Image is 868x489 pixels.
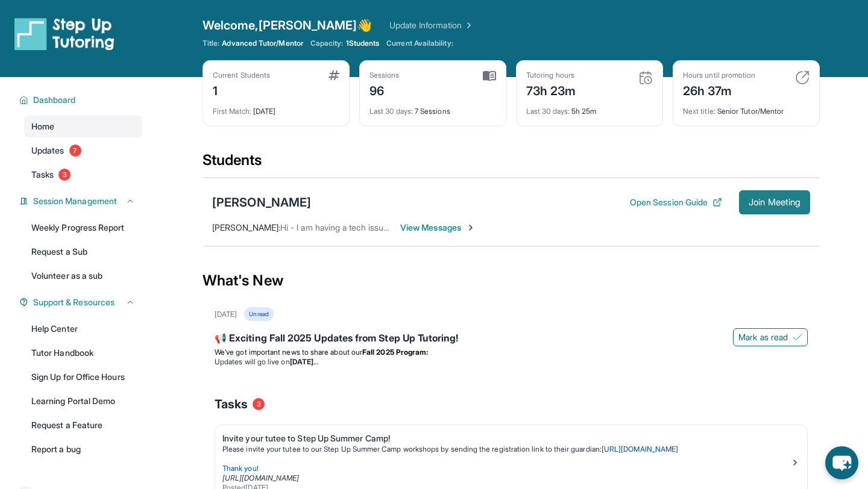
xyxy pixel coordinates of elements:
[24,140,142,161] a: Updates7
[69,145,81,157] span: 7
[28,94,135,106] button: Dashboard
[222,444,790,454] p: Please invite your tutee to our Step Up Summer Camp workshops by sending the registration link to...
[386,39,453,48] span: Current Availability:
[24,414,142,436] a: Request a Feature
[222,39,303,48] span: Advanced Tutor/Mentor
[213,70,270,80] div: Current Students
[738,331,788,343] span: Mark as read
[400,222,476,234] span: View Messages
[14,17,115,51] img: logo
[683,70,755,80] div: Hours until promotion
[24,438,142,460] a: Report a bug
[683,99,810,116] div: Senior Tutor/Mentor
[215,310,237,319] div: [DATE]
[215,396,248,413] span: Tasks
[602,444,678,453] a: [URL][DOMAIN_NAME]
[526,70,576,80] div: Tutoring hours
[215,331,808,347] div: 📢 Exciting Fall 2025 Updates from Step Up Tutoring!
[683,107,715,116] span: Next title :
[749,199,800,206] span: Join Meeting
[370,99,496,116] div: 7 Sessions
[526,107,570,116] span: Last 30 days :
[28,195,135,207] button: Session Management
[630,196,722,208] button: Open Session Guide
[389,19,474,31] a: Update Information
[58,169,71,181] span: 3
[466,223,476,232] img: Chevron-Right
[24,265,142,287] a: Volunteer as a sub
[329,70,339,80] img: card
[31,145,64,157] span: Updates
[222,473,299,482] a: [URL][DOMAIN_NAME]
[526,99,653,116] div: 5h 25m
[212,222,280,232] span: [PERSON_NAME] :
[24,342,142,364] a: Tutor Handbook
[793,332,802,342] img: Mark as read
[203,17,373,34] span: Welcome, [PERSON_NAME] 👋
[24,318,142,340] a: Help Center
[370,80,400,99] div: 96
[31,169,54,181] span: Tasks
[203,151,820,177] div: Students
[739,190,810,214] button: Join Meeting
[203,39,219,48] span: Title:
[253,398,265,410] span: 3
[310,39,344,48] span: Capacity:
[213,80,270,99] div: 1
[290,357,318,366] strong: [DATE]
[212,194,311,211] div: [PERSON_NAME]
[33,94,76,106] span: Dashboard
[215,357,808,367] li: Updates will go live on
[24,217,142,238] a: Weekly Progress Report
[28,296,135,308] button: Support & Resources
[370,107,413,116] span: Last 30 days :
[24,164,142,185] a: Tasks3
[733,328,808,346] button: Mark as read
[362,347,428,357] strong: Fall 2025 Program:
[683,80,755,99] div: 26h 37m
[213,107,251,116] span: First Match :
[526,80,576,99] div: 73h 23m
[24,241,142,263] a: Request a Sub
[24,390,142,412] a: Learning Portal Demo
[222,464,259,473] span: Thank you!
[33,195,117,207] span: Session Management
[483,70,496,81] img: card
[638,70,653,85] img: card
[33,296,115,308] span: Support & Resources
[31,120,54,132] span: Home
[795,70,810,85] img: card
[825,446,858,479] button: chat-button
[222,432,790,444] div: Invite your tutee to Step Up Summer Camp!
[244,307,273,321] div: Unread
[280,222,547,232] span: Hi - I am having a tech issue and will be on in one minute . Thank you!
[346,39,380,48] span: 1 Students
[24,366,142,388] a: Sign Up for Office Hours
[215,347,362,357] span: We’ve got important news to share about our
[24,116,142,137] a: Home
[203,254,820,307] div: What's New
[213,99,339,116] div: [DATE]
[370,70,400,80] div: Sessions
[462,19,474,31] img: Chevron Right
